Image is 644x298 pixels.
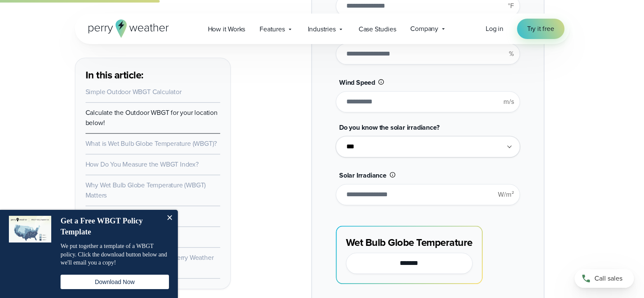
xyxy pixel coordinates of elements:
[86,180,206,200] a: Why Wet Bulb Globe Temperature (WBGT) Matters
[594,273,622,284] span: Call sales
[517,19,564,39] a: Try it free
[86,159,199,169] a: How Do You Measure the WBGT Index?
[339,170,387,180] span: Solar Irradiance
[208,24,246,34] span: How it Works
[575,269,634,288] a: Call sales
[339,78,375,87] span: Wind Speed
[351,20,404,38] a: Case Studies
[86,139,217,148] a: What is Wet Bulb Globe Temperature (WBGT)?
[86,68,220,82] h3: In this article:
[61,242,169,267] p: We put together a template of a WBGT policy. Click the download button below and we'll email you ...
[339,123,439,132] span: Do you know the solar irradiance?
[61,216,160,237] h4: Get a Free WBGT Policy Template
[527,24,554,34] span: Try it free
[161,210,178,227] button: Close
[308,24,336,34] span: Industries
[260,24,285,34] span: Features
[201,20,253,38] a: How it Works
[359,24,396,34] span: Case Studies
[410,24,438,34] span: Company
[9,216,51,242] img: dialog featured image
[61,275,169,289] button: Download Now
[86,87,182,97] a: Simple Outdoor WBGT Calculator
[486,24,503,34] a: Log in
[86,108,218,128] a: Calculate the Outdoor WBGT for your location below!
[486,24,503,33] span: Log in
